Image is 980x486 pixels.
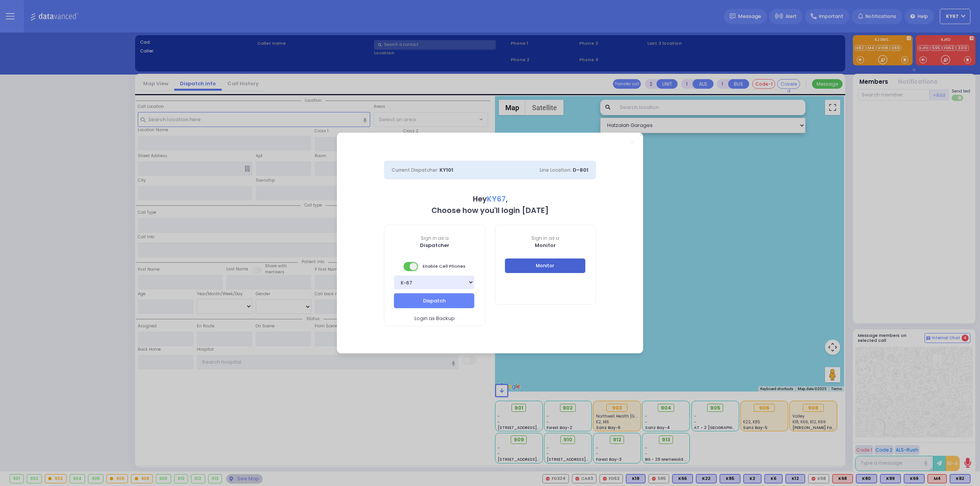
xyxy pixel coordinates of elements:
span: D-801 [573,166,588,174]
span: Enable Cell Phones [403,261,465,272]
span: Current Dispatcher: [392,167,438,173]
span: KY101 [439,166,453,174]
a: Close [630,140,634,144]
span: Login as Backup [415,315,455,322]
span: Sign in as a [384,235,485,242]
b: Hey , [473,194,508,204]
button: Dispatch [394,293,474,308]
span: Line Location: [540,167,572,173]
b: Monitor [535,242,556,249]
b: Choose how you'll login [DATE] [431,205,549,216]
span: Sign in as a [495,235,596,242]
button: Monitor [505,258,585,273]
span: KY67 [487,194,506,204]
b: Dispatcher [420,242,449,249]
